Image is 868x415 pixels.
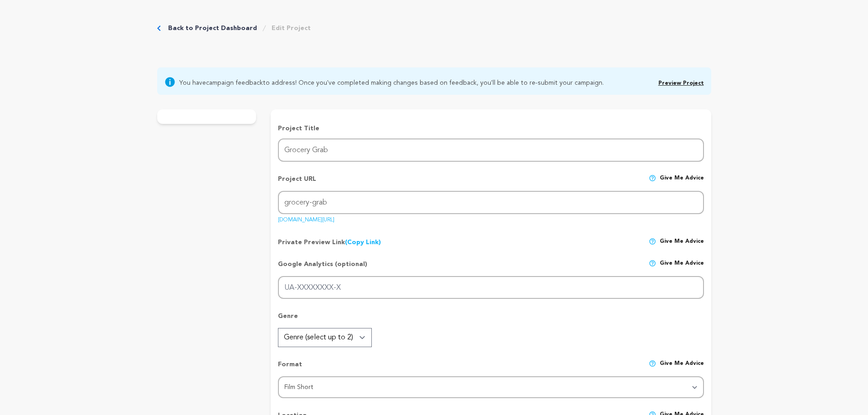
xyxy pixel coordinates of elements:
[278,214,334,223] a: [DOMAIN_NAME][URL]
[272,24,311,33] a: Edit Project
[278,124,704,133] p: Project Title
[278,312,704,328] p: Genre
[660,360,704,376] span: Give me advice
[179,77,604,87] span: You have to address! Once you've completed making changes based on feedback, you'll be able to re...
[278,138,704,162] input: Project Name
[345,239,381,246] a: (Copy Link)
[278,238,381,247] p: Private Preview Link
[649,260,656,267] img: help-circle.svg
[658,81,704,86] a: Preview Project
[157,24,311,33] div: Breadcrumb
[649,238,656,245] img: help-circle.svg
[660,260,704,276] span: Give me advice
[168,24,257,33] a: Back to Project Dashboard
[278,260,367,276] p: Google Analytics (optional)
[660,238,704,247] span: Give me advice
[649,360,656,367] img: help-circle.svg
[206,80,263,86] a: campaign feedback
[278,174,316,191] p: Project URL
[660,174,704,191] span: Give me advice
[278,276,704,299] input: UA-XXXXXXXX-X
[649,174,656,182] img: help-circle.svg
[278,191,704,214] input: Project URL
[278,360,302,376] p: Format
